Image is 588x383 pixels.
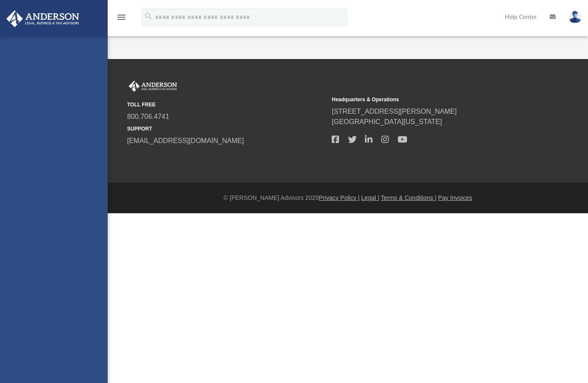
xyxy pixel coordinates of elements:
div: © [PERSON_NAME] Advisors 2025 [108,193,588,202]
a: [EMAIL_ADDRESS][DOMAIN_NAME] [127,137,244,144]
a: [STREET_ADDRESS][PERSON_NAME] [332,108,457,115]
a: 800.706.4741 [127,113,169,120]
a: Legal | [361,194,380,201]
i: search [144,12,153,21]
small: SUPPORT [127,125,326,133]
a: [GEOGRAPHIC_DATA][US_STATE] [332,118,442,125]
a: Pay Invoices [438,194,472,201]
small: Headquarters & Operations [332,96,530,103]
a: Terms & Conditions | [381,194,436,201]
a: menu [116,16,127,22]
i: menu [116,12,127,22]
img: User Pic [569,11,582,23]
small: TOLL FREE [127,101,326,109]
img: Anderson Advisors Platinum Portal [127,81,179,92]
a: Privacy Policy | [319,194,360,201]
img: Anderson Advisors Platinum Portal [4,10,82,27]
